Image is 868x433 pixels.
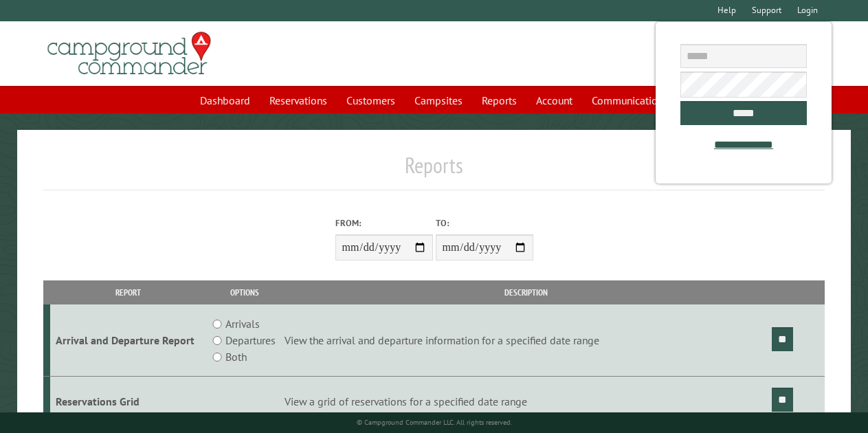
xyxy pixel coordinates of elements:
[50,280,207,304] th: Report
[50,304,207,377] td: Arrival and Departure Report
[282,280,770,304] th: Description
[43,152,825,190] h1: Reports
[528,87,581,113] a: Account
[406,87,471,113] a: Campsites
[50,377,207,427] td: Reservations Grid
[225,315,260,332] label: Arrivals
[43,27,215,80] img: Campground Commander
[357,418,512,427] small: © Campground Commander LLC. All rights reserved.
[261,87,335,113] a: Reservations
[338,87,403,113] a: Customers
[282,377,770,427] td: View a grid of reservations for a specified date range
[474,87,525,113] a: Reports
[436,216,533,230] label: To:
[282,304,770,377] td: View the arrival and departure information for a specified date range
[207,280,282,304] th: Options
[225,332,276,348] label: Departures
[335,216,433,230] label: From:
[583,87,676,113] a: Communications
[225,348,247,365] label: Both
[192,87,258,113] a: Dashboard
